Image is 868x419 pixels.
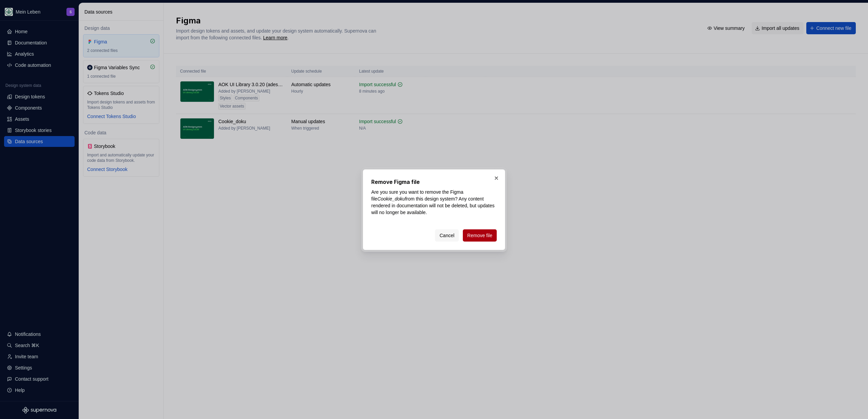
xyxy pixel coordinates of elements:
p: Are you sure you want to remove the Figma file from this design system? Any content rendered in d... [371,189,497,216]
span: Cancel [439,232,454,239]
span: Remove file [467,232,492,239]
button: Remove file [463,229,497,242]
button: Cancel [435,229,459,242]
i: Cookie_doku [377,196,405,202]
h2: Remove Figma file [371,178,497,186]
